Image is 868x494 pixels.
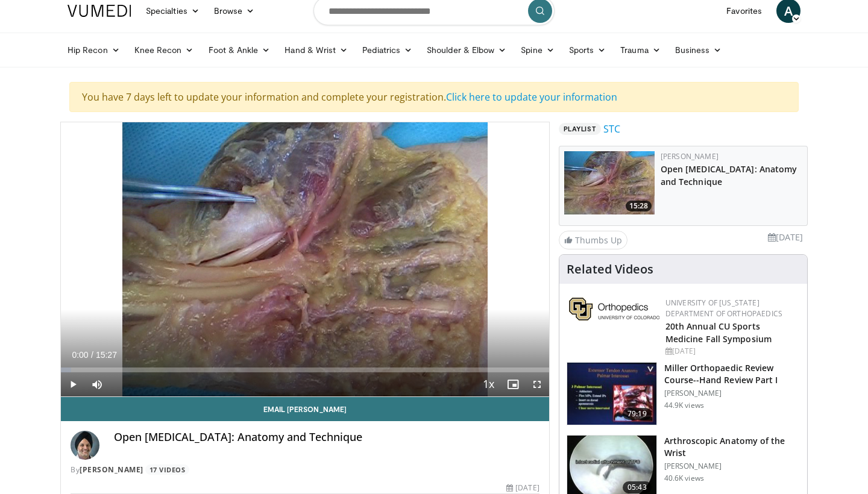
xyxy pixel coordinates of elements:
a: Trauma [613,38,668,62]
p: 40.6K views [664,474,704,483]
a: Pediatrics [355,38,420,62]
span: 05:43 [623,481,652,493]
a: Thumbs Up [559,231,627,249]
span: / [91,350,93,360]
a: Click here to update your information [446,90,617,104]
a: Hand & Wrist [277,38,355,62]
a: Email [PERSON_NAME] [61,397,549,421]
h4: Related Videos [567,262,653,277]
a: Shoulder & Elbow [420,38,514,62]
button: Playback Rate [477,372,501,396]
a: 79:19 Miller Orthopaedic Review Course--Hand Review Part I [PERSON_NAME] 44.9K views [567,362,800,426]
span: Playlist [559,123,601,135]
div: By [71,464,539,475]
a: 15:28 [564,151,655,214]
p: [PERSON_NAME] [664,461,800,471]
img: Avatar [71,431,99,460]
div: [DATE] [665,346,797,357]
h3: Miller Orthopaedic Review Course--Hand Review Part I [664,362,800,386]
a: Hip Recon [60,38,127,62]
a: [PERSON_NAME] [80,464,143,475]
a: STC [603,122,620,136]
a: [PERSON_NAME] [661,151,719,161]
div: You have 7 days left to update your information and complete your registration. [69,82,799,112]
img: VuMedi Logo [68,5,131,17]
li: [DATE] [768,231,803,244]
button: Mute [85,372,109,396]
p: [PERSON_NAME] [664,389,800,398]
span: 0:00 [72,350,88,360]
img: 355603a8-37da-49b6-856f-e00d7e9307d3.png.150x105_q85_autocrop_double_scale_upscale_version-0.2.png [569,298,659,320]
button: Fullscreen [525,372,549,396]
h3: Arthroscopic Anatomy of the Wrist [664,435,800,459]
div: Progress Bar [61,367,549,372]
a: 17 Videos [145,464,189,475]
a: Business [668,38,729,62]
a: Knee Recon [127,38,201,62]
span: 15:28 [626,201,652,211]
a: Spine [514,38,561,62]
button: Enable picture-in-picture mode [501,372,525,396]
h4: Open [MEDICAL_DATA]: Anatomy and Technique [114,431,539,444]
span: 15:27 [96,350,117,360]
a: University of [US_STATE] Department of Orthopaedics [665,298,782,319]
a: Open [MEDICAL_DATA]: Anatomy and Technique [661,163,797,187]
button: Play [61,372,85,396]
span: 79:19 [623,408,652,420]
a: 20th Annual CU Sports Medicine Fall Symposium [665,320,772,345]
a: Foot & Ankle [201,38,278,62]
div: [DATE] [506,483,539,493]
video-js: Video Player [61,122,549,397]
a: Sports [562,38,614,62]
img: miller_1.png.150x105_q85_crop-smart_upscale.jpg [567,363,656,425]
img: Bindra_-_open_carpal_tunnel_2.png.150x105_q85_crop-smart_upscale.jpg [564,151,655,214]
p: 44.9K views [664,401,704,410]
